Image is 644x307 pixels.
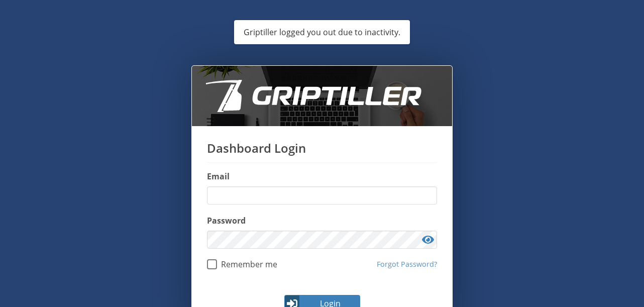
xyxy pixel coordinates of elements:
[207,141,437,163] h1: Dashboard Login
[207,170,437,182] label: Email
[217,259,277,269] span: Remember me
[236,22,408,42] div: Griptiller logged you out due to inactivity.
[207,215,437,227] label: Password
[377,259,437,270] a: Forgot Password?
